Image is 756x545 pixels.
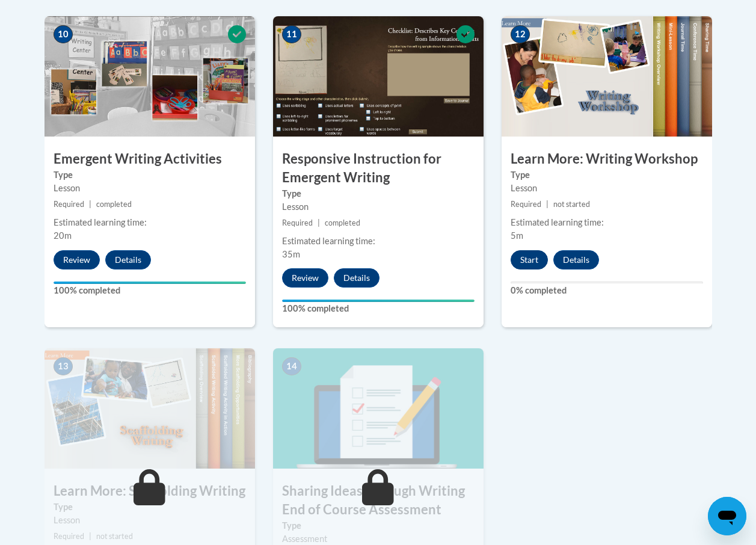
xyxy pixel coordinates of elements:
span: | [546,200,549,209]
button: Details [553,250,599,269]
h3: Sharing Ideas Through Writing End of Course Assessment [273,482,484,519]
label: Type [54,500,246,514]
h3: Responsive Instruction for Emergent Writing [273,150,484,187]
img: Course Image [273,16,484,137]
span: 13 [54,357,73,375]
span: | [318,218,320,227]
div: Lesson [511,182,703,195]
span: not started [553,200,590,209]
span: | [89,532,91,541]
label: 0% completed [511,284,703,297]
label: 100% completed [54,284,246,297]
div: Lesson [54,182,246,195]
h3: Learn More: Scaffolding Writing [45,482,255,500]
button: Details [105,250,151,269]
span: 5m [511,230,523,241]
img: Course Image [45,16,255,137]
h3: Learn More: Writing Workshop [502,150,712,168]
span: Required [282,218,313,227]
label: Type [282,187,475,200]
div: Your progress [282,300,475,302]
span: Required [511,200,541,209]
label: Type [282,519,475,532]
label: Type [511,168,703,182]
h3: Emergent Writing Activities [45,150,255,168]
div: Estimated learning time: [282,235,475,248]
span: 14 [282,357,301,375]
div: Your progress [54,282,246,284]
span: | [89,200,91,209]
div: Estimated learning time: [511,216,703,229]
label: 100% completed [282,302,475,315]
span: not started [96,532,133,541]
span: Required [54,532,84,541]
img: Course Image [273,348,484,469]
button: Review [282,268,328,288]
span: 12 [511,25,530,43]
span: 10 [54,25,73,43]
img: Course Image [45,348,255,469]
div: Estimated learning time: [54,216,246,229]
button: Review [54,250,100,269]
span: Required [54,200,84,209]
span: completed [325,218,360,227]
iframe: Button to launch messaging window [708,497,746,535]
span: completed [96,200,132,209]
span: 35m [282,249,300,259]
label: Type [54,168,246,182]
span: 20m [54,230,72,241]
button: Details [334,268,380,288]
span: 11 [282,25,301,43]
img: Course Image [502,16,712,137]
button: Start [511,250,548,269]
div: Lesson [54,514,246,527]
div: Lesson [282,200,475,214]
